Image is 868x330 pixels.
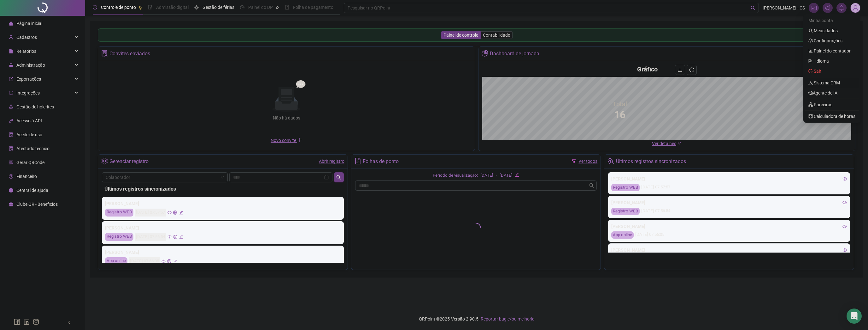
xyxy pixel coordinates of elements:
[167,259,171,263] span: global
[677,141,682,145] span: down
[808,102,832,107] a: apartment Parceiros
[611,223,847,230] div: [PERSON_NAME]
[16,76,41,82] span: Exportações
[637,65,658,74] h4: Gráfico
[9,132,13,137] span: audit
[129,257,160,265] div: [DATE] 07:56:05
[572,159,576,163] span: filter
[677,67,683,72] span: download
[16,132,42,137] span: Aceite de uso
[336,175,341,180] span: search
[16,35,37,40] span: Cadastros
[842,200,847,205] span: eye
[271,138,302,143] span: Novo convite
[825,5,830,11] span: notification
[105,224,341,231] div: [PERSON_NAME]
[275,6,279,9] span: pushpin
[16,90,40,95] span: Integrações
[105,257,127,265] div: App online
[482,50,488,57] span: pie-chart
[67,320,71,325] span: left
[451,316,465,321] span: Versão
[611,208,847,215] div: [DATE] 07:56:54
[16,21,42,26] span: Página inicial
[611,231,847,239] div: [DATE] 07:56:05
[293,5,333,10] span: Folha de pagamento
[842,224,847,229] span: eye
[85,308,868,330] footer: QRPoint © 2025 - 2.90.5 -
[9,160,13,165] span: qrcode
[611,199,847,206] div: [PERSON_NAME]
[105,233,133,241] div: Registro WEB
[611,175,847,182] div: [PERSON_NAME]
[16,146,50,151] span: Atestado técnico
[611,208,640,215] div: Registro WEB
[173,235,177,239] span: global
[842,248,847,252] span: eye
[319,159,344,164] a: Abrir registro
[101,5,136,10] span: Controle de ponto
[433,172,478,179] div: Período de visualização:
[105,200,341,207] div: [PERSON_NAME]
[9,146,13,151] span: solution
[9,202,13,206] span: gift
[808,38,842,43] a: setting Configurações
[808,58,813,64] span: flag
[9,49,13,53] span: file
[808,48,851,53] a: bar-chart Painel do contador
[763,4,805,11] span: [PERSON_NAME] - CS
[138,6,142,9] span: pushpin
[104,185,341,193] div: Últimos registros sincronizados
[9,174,13,179] span: dollar
[101,50,108,57] span: solution
[240,5,244,9] span: dashboard
[808,90,837,95] a: commentAgente de IA
[9,188,13,192] span: info-circle
[105,249,341,256] div: [PERSON_NAME]
[471,223,481,233] span: loading
[652,141,676,146] span: Ver detalhes
[805,15,859,26] div: Minha conta
[179,235,183,239] span: edit
[23,319,30,325] span: linkedin
[161,259,166,263] span: eye
[167,235,172,239] span: eye
[194,5,199,9] span: sun
[16,49,36,54] span: Relatórios
[297,137,302,143] span: plus
[808,28,838,33] a: user Meus dados
[248,5,273,10] span: Painel do DP
[578,159,597,164] a: Ver todos
[355,158,361,164] span: file-text
[611,247,847,254] div: [PERSON_NAME]
[851,3,860,13] img: 94382
[443,33,478,38] span: Painel de controle
[101,158,108,164] span: setting
[808,80,840,85] a: deployment-unit Sistema CRM
[483,33,510,38] span: Contabilidade
[9,105,13,109] span: apartment
[847,309,862,324] div: Open Intercom Messenger
[689,67,694,72] span: reload
[135,233,166,241] div: [DATE] 07:56:54
[839,5,844,11] span: bell
[611,184,640,191] div: Registro WEB
[16,174,37,179] span: Financeiro
[9,91,13,95] span: sync
[9,119,13,123] span: api
[515,173,519,177] span: edit
[751,6,755,10] span: search
[105,209,133,217] div: Registro WEB
[616,156,686,167] div: Últimos registros sincronizados
[148,5,152,9] span: file-done
[14,319,20,325] span: facebook
[16,160,44,165] span: Gerar QRCode
[173,211,177,215] span: global
[496,172,497,179] div: -
[109,48,150,59] div: Convites enviados
[9,63,13,67] span: lock
[16,63,45,68] span: Administração
[9,21,13,26] span: home
[16,188,48,193] span: Central de ajuda
[257,114,315,121] div: Não há dados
